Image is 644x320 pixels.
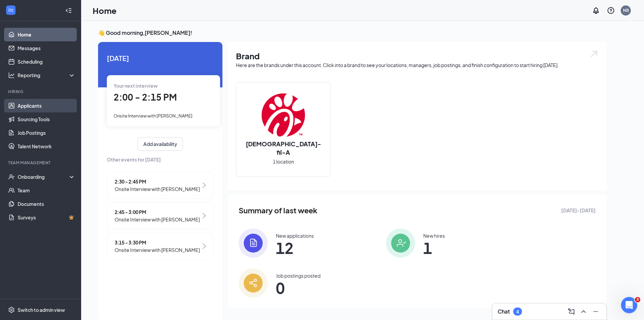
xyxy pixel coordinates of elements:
[107,53,214,63] span: [DATE]
[423,242,445,254] span: 1
[115,208,200,216] span: 2:45 - 3:00 PM
[386,229,415,258] img: icon
[498,308,510,315] h3: Chat
[115,239,200,246] span: 3:15 - 3:30 PM
[623,7,629,13] div: NB
[107,156,214,163] span: Other events for [DATE]
[607,6,615,15] svg: QuestionInfo
[8,173,15,180] svg: UserCheck
[579,307,588,316] svg: ChevronUp
[115,178,200,185] span: 2:30 - 2:45 PM
[423,232,445,239] div: New hires
[276,232,314,239] div: New applications
[590,306,601,317] button: Minimize
[592,6,600,15] svg: Notifications
[7,7,14,14] svg: WorkstreamLogo
[236,140,330,156] h2: [DEMOGRAPHIC_DATA]-fil-A
[236,62,598,68] div: Here are the brands under this account. Click into a brand to see your locations, managers, job p...
[18,306,65,313] div: Switch to admin view
[273,158,294,165] span: 1 location
[18,41,75,55] a: Messages
[592,307,600,316] svg: Minimize
[567,307,575,316] svg: ComposeMessage
[635,297,640,302] span: 3
[18,126,75,140] a: Job Postings
[18,173,70,180] div: Onboarding
[621,297,637,313] iframe: Intercom live chat
[239,269,268,298] img: icon
[590,50,598,58] img: open.6027fd2a22e1237b5b06.svg
[18,55,75,68] a: Scheduling
[65,7,72,14] svg: Collapse
[566,306,577,317] button: ComposeMessage
[239,205,317,216] span: Summary of last week
[18,184,75,197] a: Team
[115,246,200,254] span: Onsite Interview with [PERSON_NAME]
[262,93,305,137] img: Chick-fil-A
[114,91,177,103] span: 2:00 - 2:15 PM
[516,309,519,315] div: 4
[236,50,598,62] h1: Brand
[276,242,314,254] span: 12
[8,160,74,166] div: Team Management
[18,112,75,126] a: Sourcing Tools
[115,216,200,223] span: Onsite Interview with [PERSON_NAME]
[8,306,15,313] svg: Settings
[93,5,117,16] h1: Home
[18,197,75,211] a: Documents
[276,282,320,294] span: 0
[98,29,606,37] h3: 👋 Good morning, [PERSON_NAME] !
[578,306,589,317] button: ChevronUp
[114,83,158,89] span: Your next interview
[8,89,74,94] div: Hiring
[114,113,192,119] span: Onsite Interview with [PERSON_NAME]
[18,140,75,153] a: Talent Network
[18,28,75,41] a: Home
[239,229,268,258] img: icon
[18,72,76,79] div: Reporting
[18,211,75,224] a: SurveysCrown
[8,72,15,79] svg: Analysis
[276,272,320,279] div: Job postings posted
[561,207,596,214] span: [DATE] - [DATE]
[138,137,183,151] button: Add availability
[115,185,200,193] span: Onsite Interview with [PERSON_NAME]
[18,99,75,112] a: Applicants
